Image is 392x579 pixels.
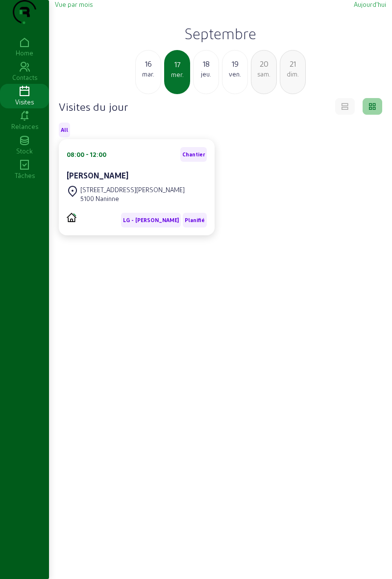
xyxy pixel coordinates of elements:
div: mer. [165,70,189,79]
div: ven. [222,70,247,78]
div: 5100 Naninne [80,194,185,203]
span: LG - [PERSON_NAME] [123,217,179,224]
div: sam. [251,70,276,78]
span: Aujourd'hui [354,0,386,8]
div: 17 [165,58,189,70]
cam-card-title: [PERSON_NAME] [67,171,128,180]
div: 18 [194,58,219,70]
h4: Visites du jour [59,100,128,113]
h2: Septembre [55,25,386,42]
div: dim. [280,70,305,78]
div: jeu. [194,70,219,78]
div: 20 [251,58,276,70]
span: Chantier [182,151,205,158]
span: Planifié [185,217,205,224]
div: 16 [136,58,161,70]
img: PVELEC [67,213,76,222]
div: 08:00 - 12:00 [67,150,106,159]
div: 19 [222,58,247,70]
div: mar. [136,70,161,78]
div: [STREET_ADDRESS][PERSON_NAME] [80,185,185,194]
span: All [61,126,68,133]
span: Vue par mois [55,0,93,8]
div: 21 [280,58,305,70]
